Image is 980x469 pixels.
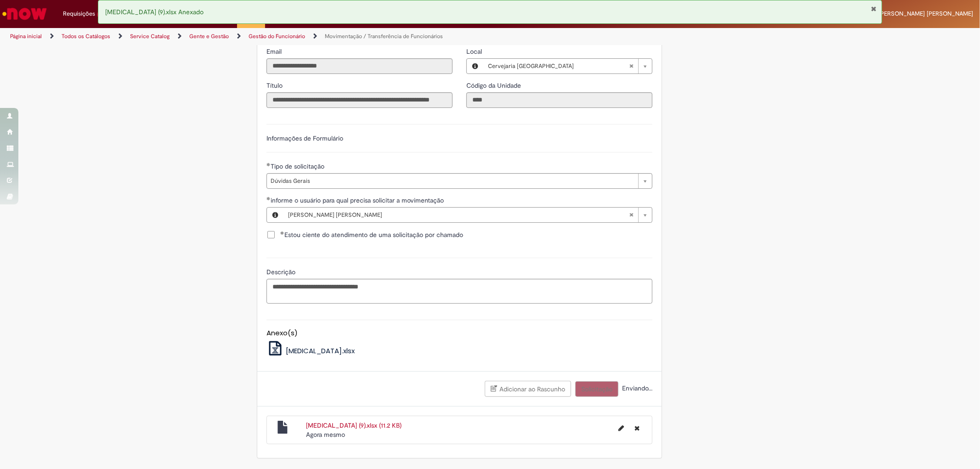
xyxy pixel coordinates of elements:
span: Necessários - informe o usuário para qual precisa solicitar a movimentação [271,196,446,204]
span: Somente leitura - Código da Unidade [466,81,523,90]
a: [MEDICAL_DATA].xlsx [266,346,355,356]
span: Cervejaria [GEOGRAPHIC_DATA] [488,59,629,73]
a: Movimentação / Transferência de Funcionários [325,33,443,40]
button: Fechar Notificação [871,5,877,12]
span: [MEDICAL_DATA].xlsx [286,346,355,356]
label: Somente leitura - Email [266,47,283,56]
span: Enviando... [620,384,652,392]
span: Requisições [63,9,95,18]
span: [PERSON_NAME] [PERSON_NAME] [288,208,629,222]
abbr: Limpar campo informe o usuário para qual precisa solicitar a movimentação [624,208,638,222]
label: Informações de Formulário [266,134,343,142]
abbr: Limpar campo Local [624,59,638,73]
a: Todos os Catálogos [62,33,110,40]
span: Descrição [266,268,297,276]
span: Obrigatório Preenchido [266,163,271,166]
img: ServiceNow [1,5,48,23]
span: Local [466,47,484,56]
input: Título [266,92,453,108]
button: Local, Visualizar este registro Cervejaria Pernambuco [467,59,483,73]
span: [PERSON_NAME] [PERSON_NAME] [878,10,973,17]
textarea: Descrição [266,279,652,304]
span: [MEDICAL_DATA] (9).xlsx Anexado [105,8,204,16]
a: Cervejaria [GEOGRAPHIC_DATA]Limpar campo Local [483,59,652,73]
a: Página inicial [10,33,42,40]
span: Tipo de solicitação [271,162,326,170]
button: Excluir Change Job (9).xlsx [629,421,645,435]
a: [MEDICAL_DATA] (9).xlsx (11.2 KB) [306,421,402,429]
span: Obrigatório Preenchido [280,231,284,235]
label: Somente leitura - Código da Unidade [466,81,523,90]
span: Agora mesmo [306,430,345,439]
button: informe o usuário para qual precisa solicitar a movimentação, Visualizar este registro Danilo De ... [267,208,283,222]
span: 16 [97,11,106,18]
a: Service Catalog [130,33,170,40]
a: Gente e Gestão [189,33,229,40]
span: Estou ciente do atendimento de uma solicitação por chamado [280,230,463,239]
button: Editar nome de arquivo Change Job (9).xlsx [613,421,629,435]
input: Código da Unidade [466,92,652,108]
label: Somente leitura - Título [266,81,284,90]
a: [PERSON_NAME] [PERSON_NAME]Limpar campo informe o usuário para qual precisa solicitar a movimentação [283,208,652,222]
span: Somente leitura - Título [266,81,284,90]
h5: Anexo(s) [266,329,652,337]
span: Dúvidas Gerais [271,174,634,188]
input: Email [266,58,453,74]
time: 30/09/2025 08:39:19 [306,430,345,439]
a: Gestão do Funcionário [249,33,305,40]
ul: Trilhas de página [7,28,646,45]
span: Obrigatório Preenchido [266,197,271,200]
